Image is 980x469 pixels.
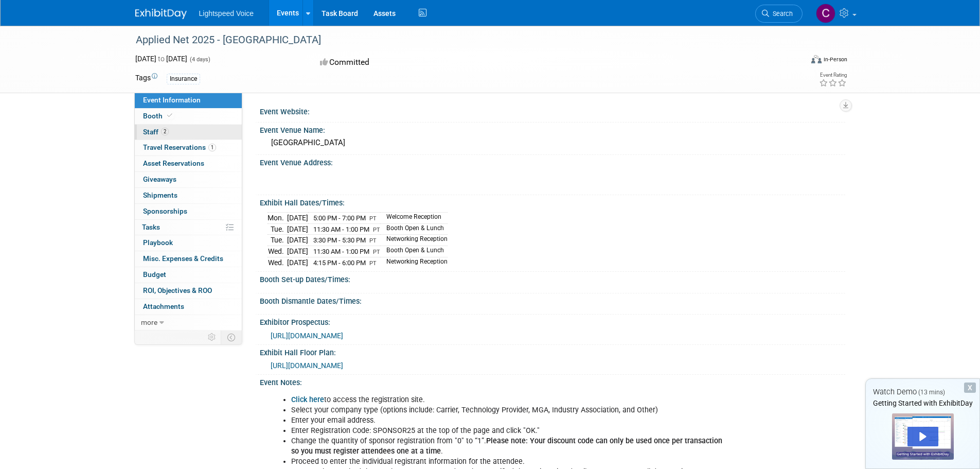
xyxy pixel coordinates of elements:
[143,159,204,167] span: Asset Reservations
[141,318,157,326] span: more
[167,74,200,84] div: Insurance
[313,236,366,244] span: 3:30 PM - 5:30 PM
[135,315,242,331] a: more
[143,286,212,294] span: ROI, Objectives & ROO
[135,204,242,219] a: Sponsorships
[135,220,242,235] a: Tasks
[143,143,216,151] span: Travel Reservations
[907,427,938,446] div: Play
[755,5,803,23] a: Search
[313,225,369,233] span: 11:30 AM - 1:00 PM
[199,9,254,18] span: Lightspeed Voice
[135,140,242,155] a: Travel Reservations1
[132,31,787,49] div: Applied Net 2025 - [GEOGRAPHIC_DATA]
[268,135,838,151] div: [GEOGRAPHIC_DATA]
[287,223,308,235] td: [DATE]
[221,331,242,344] td: Toggle Event Tabs
[268,213,287,224] td: Mon.
[135,267,242,283] a: Budget
[203,331,221,344] td: Personalize Event Tab Strip
[143,96,201,104] span: Event Information
[135,172,242,187] a: Giveaways
[268,223,287,235] td: Tue.
[135,93,242,108] a: Event Information
[135,125,242,140] a: Staff2
[260,195,845,208] div: Exhibit Hall Dates/Times:
[142,223,160,231] span: Tasks
[167,113,172,118] i: Booth reservation complete
[313,259,366,267] span: 4:15 PM - 6:00 PM
[769,10,793,18] span: Search
[819,73,847,78] div: Event Rating
[135,251,242,267] a: Misc. Expenses & Credits
[964,383,976,393] div: Dismiss
[287,257,308,268] td: [DATE]
[380,213,448,224] td: Welcome Reception
[135,299,242,315] a: Attachments
[313,214,366,222] span: 5:00 PM - 7:00 PM
[143,128,169,136] span: Staff
[287,235,308,246] td: [DATE]
[287,246,308,257] td: [DATE]
[811,55,822,63] img: Format-Inperson.png
[268,257,287,268] td: Wed.
[287,213,308,224] td: [DATE]
[742,54,848,69] div: Event Format
[135,55,187,63] span: [DATE] [DATE]
[189,56,210,63] span: (4 days)
[143,175,176,183] span: Giveaways
[866,398,979,408] div: Getting Started with ExhibitDay
[135,283,242,299] a: ROI, Objectives & ROO
[161,128,169,135] span: 2
[135,156,242,171] a: Asset Reservations
[271,332,343,340] a: [URL][DOMAIN_NAME]
[260,104,845,117] div: Event Website:
[143,112,174,120] span: Booth
[313,248,369,255] span: 11:30 AM - 1:00 PM
[823,56,847,63] div: In-Person
[373,227,380,233] span: PT
[135,73,157,84] td: Tags
[135,109,242,124] a: Booth
[317,54,544,72] div: Committed
[380,257,448,268] td: Networking Reception
[260,315,845,327] div: Exhibitor Prospectus:
[260,155,845,168] div: Event Venue Address:
[143,270,166,279] span: Budget
[291,395,324,404] a: Click here
[260,123,845,135] div: Event Venue Name:
[291,395,725,405] li: to access the registration site.
[135,9,187,19] img: ExhibitDay
[271,361,343,370] a: [URL][DOMAIN_NAME]
[260,293,845,306] div: Booth Dismantle Dates/Times:
[135,188,242,203] a: Shipments
[208,144,216,151] span: 1
[816,4,835,23] img: Christopher Taylor
[369,237,377,244] span: PT
[135,235,242,251] a: Playbook
[260,375,845,388] div: Event Notes:
[380,235,448,246] td: Networking Reception
[143,254,223,263] span: Misc. Expenses & Credits
[156,55,166,63] span: to
[380,223,448,235] td: Booth Open & Lunch
[373,249,380,255] span: PT
[380,246,448,257] td: Booth Open & Lunch
[143,302,184,310] span: Attachments
[143,238,173,247] span: Playbook
[291,415,725,426] li: Enter your email address.
[260,345,845,358] div: Exhibit Hall Floor Plan:
[291,405,725,415] li: Select your company type (options include: Carrier, Technology Provider, MGA, Industry Associatio...
[143,207,187,215] span: Sponsorships
[291,457,725,467] li: Proceed to enter the individual registrant information for the attendee.
[291,437,722,456] b: Please note: Your discount code can only be used once per transaction so you must register attend...
[866,387,979,397] div: Watch Demo
[143,191,177,199] span: Shipments
[268,235,287,246] td: Tue.
[268,246,287,257] td: Wed.
[291,436,725,457] li: Change the quantity of sponsor registration from "0" to “1”. .
[291,426,725,436] li: Enter Registration Code: SPONSOR25 at the top of the page and click "OK."
[918,389,945,396] span: (13 mins)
